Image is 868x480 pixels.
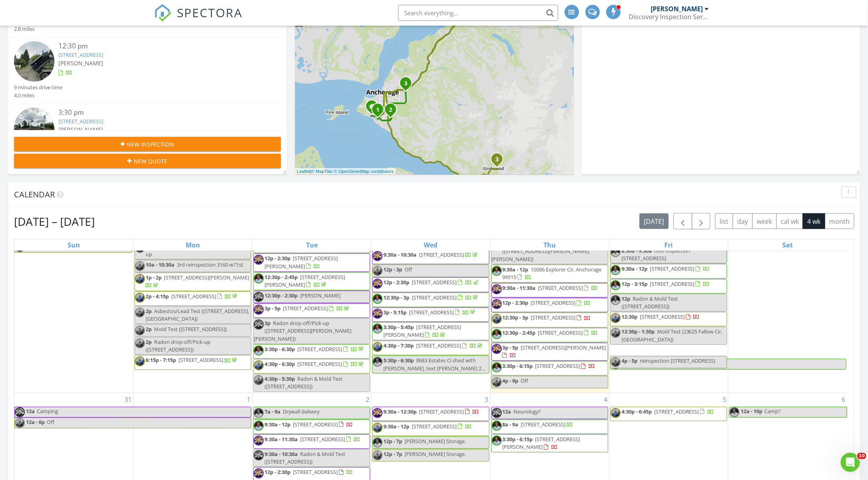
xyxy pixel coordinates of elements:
[253,253,370,271] a: 12p - 2:30p [STREET_ADDRESS][PERSON_NAME]
[412,423,457,430] span: [STREET_ADDRESS]
[14,25,62,33] div: 2.8 miles
[621,328,655,335] span: 12:30p - 1:30p
[383,450,402,458] span: 12p - 7p
[538,284,583,291] span: [STREET_ADDRESS]
[503,436,533,443] span: 3:30p - 6:15p
[66,239,82,251] a: Sunday
[383,251,417,258] span: 9:30a - 10:30a
[254,292,264,302] img: 45532e3d26bb4d59a13f8e15856718ef.jpeg
[254,319,264,329] img: 45532e3d26bb4d59a13f8e15856718ef.jpeg
[164,274,249,281] span: [STREET_ADDRESS][PERSON_NAME]
[841,453,860,472] iframe: Intercom live chat
[621,265,710,272] a: 9:30a - 12p [STREET_ADDRESS]
[14,207,133,393] td: Go to August 24, 2025
[825,213,854,229] button: month
[621,357,637,364] span: 4p - 5p
[58,108,259,118] div: 3:30 pm
[245,393,252,406] a: Go to September 1, 2025
[497,159,502,164] div: 240 Taos Rd D1, Anchorage, AK 99587
[405,450,466,458] span: [PERSON_NAME] Storage.
[146,293,239,300] a: 2p - 4:15p [STREET_ADDRESS]
[404,81,407,86] i: 3
[254,319,351,342] span: Radon drop-off/Pick-up ([STREET_ADDRESS][PERSON_NAME][PERSON_NAME])
[300,436,345,443] span: [STREET_ADDRESS]
[14,108,281,166] a: 3:30 pm [STREET_ADDRESS] [PERSON_NAME] 20 minutes drive time 10.2 miles
[503,436,580,450] a: 3:30p - 6:15p [STREET_ADDRESS][PERSON_NAME]
[184,239,202,251] a: Monday
[265,468,291,476] span: 12p - 2:30p
[535,362,580,370] span: [STREET_ADDRESS]
[311,169,333,174] a: © MapTiler
[492,377,502,387] img: e44247eb5d754dae85a57f7dac8df971.jpeg
[364,393,371,406] a: Go to September 2, 2025
[305,239,319,251] a: Tuesday
[621,295,630,302] span: 12p
[503,344,606,359] a: 3p - 5p [STREET_ADDRESS][PERSON_NAME]
[419,408,464,415] span: [STREET_ADDRESS]
[373,342,383,352] img: e44247eb5d754dae85a57f7dac8df971.jpeg
[503,436,580,450] span: [STREET_ADDRESS][PERSON_NAME]
[715,213,733,229] button: list
[383,423,472,430] a: 9:30a - 12p [STREET_ADDRESS]
[254,345,264,355] img: david.jpg
[177,261,243,268] span: 3rd reinspection 3160 w71st
[14,137,281,151] button: New Inspection
[503,421,573,428] a: 8a - 9a [STREET_ADDRESS]
[135,274,145,284] img: e44247eb5d754dae85a57f7dac8df971.jpeg
[254,360,264,370] img: e44247eb5d754dae85a57f7dac8df971.jpeg
[146,307,152,315] span: 2p
[265,273,298,281] span: 12:30p - 2:45p
[503,314,529,321] span: 12:30p - 3p
[383,294,479,301] a: 12:30p - 3p [STREET_ADDRESS]
[373,294,383,304] img: david.jpg
[611,357,621,367] img: e44247eb5d754dae85a57f7dac8df971.jpeg
[503,408,511,415] span: 12a
[378,109,383,114] div: 10086 Explorer Cir, Anchorage, AK 99515
[253,434,370,449] a: 9:30a - 11:30a [STREET_ADDRESS]
[621,408,714,415] a: 4:30p - 6:45p [STREET_ADDRESS]
[376,107,379,113] i: 1
[134,273,251,291] a: 1p - 2p [STREET_ADDRESS][PERSON_NAME]
[610,264,727,278] a: 9:30a - 12p [STREET_ADDRESS]
[490,207,609,393] td: Go to August 28, 2025
[135,293,145,303] img: e44247eb5d754dae85a57f7dac8df971.jpeg
[383,279,479,286] a: 12p - 2:30p [STREET_ADDRESS]
[135,307,145,317] img: e44247eb5d754dae85a57f7dac8df971.jpeg
[503,362,595,370] a: 3:30p - 6:15p [STREET_ADDRESS]
[391,109,395,114] div: 10175 Nantucket Loop, Anchorage, AK 99507
[409,309,454,316] span: [STREET_ADDRESS]
[146,307,249,322] span: Asbestos/Lead Test ([STREET_ADDRESS], [GEOGRAPHIC_DATA])
[283,408,319,415] span: Drywall delivery
[373,438,383,448] img: david.jpg
[265,305,351,312] a: 3p - 5p [STREET_ADDRESS]
[503,284,536,291] span: 9:30a - 11:30a
[372,322,489,340] a: 3:30p - 5:45p [STREET_ADDRESS][PERSON_NAME]
[521,421,566,428] span: [STREET_ADDRESS]
[674,213,692,229] button: Previous
[776,213,804,229] button: cal wk
[383,323,461,338] a: 3:30p - 5:45p [STREET_ADDRESS][PERSON_NAME]
[422,239,439,251] a: Wednesday
[503,362,533,370] span: 3:30p - 6:15p
[781,239,795,251] a: Saturday
[640,313,685,320] span: [STREET_ADDRESS]
[412,279,457,286] span: [STREET_ADDRESS]
[14,108,54,148] img: streetview
[146,338,152,345] span: 2p
[373,266,383,276] img: e44247eb5d754dae85a57f7dac8df971.jpeg
[491,313,608,327] a: 12:30p - 3p [STREET_ADDRESS]
[254,273,264,283] img: david.jpg
[383,309,477,316] a: 3p - 5:15p [STREET_ADDRESS]
[728,207,847,393] td: Go to August 30, 2025
[491,361,608,376] a: 3:30p - 6:15p [STREET_ADDRESS]
[135,261,145,271] img: e44247eb5d754dae85a57f7dac8df971.jpeg
[492,314,502,324] img: e44247eb5d754dae85a57f7dac8df971.jpeg
[503,266,602,281] a: 9:30a - 12p 10086 Explorer Cir, Anchorage 99515
[503,314,591,321] a: 12:30p - 3p [STREET_ADDRESS]
[265,360,295,368] span: 4:30p - 6:30p
[621,280,710,287] a: 12p - 3:15p [STREET_ADDRESS]
[503,421,519,428] span: 8a - 9a
[650,280,695,287] span: [STREET_ADDRESS]
[621,280,647,287] span: 12p - 3:15p
[383,294,409,301] span: 12:30p - 3p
